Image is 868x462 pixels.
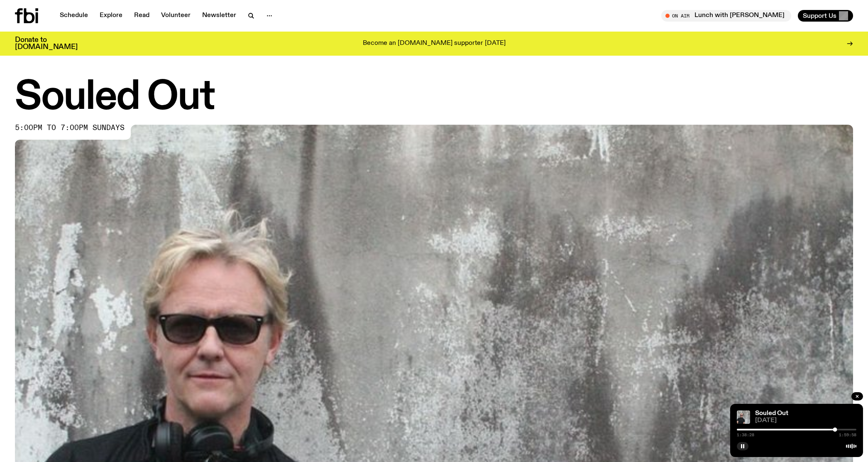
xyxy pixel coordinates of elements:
[95,10,127,22] a: Explore
[55,10,93,22] a: Schedule
[798,10,853,22] button: Support Us
[755,410,788,417] a: Souled Out
[661,10,791,22] button: On AirLunch with [PERSON_NAME]
[737,410,750,424] img: Stephen looks directly at the camera, wearing a black tee, black sunglasses and headphones around...
[363,40,506,47] p: Become an [DOMAIN_NAME] supporter [DATE]
[197,10,241,22] a: Newsletter
[803,12,836,20] span: Support Us
[15,79,853,116] h1: Souled Out
[737,433,754,437] span: 1:38:28
[129,10,154,22] a: Read
[15,37,78,51] h3: Donate to [DOMAIN_NAME]
[670,12,787,19] span: Tune in live
[839,433,856,437] span: 1:59:58
[15,125,125,131] span: 5:00pm to 7:00pm sundays
[156,10,196,22] a: Volunteer
[755,418,856,424] span: [DATE]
